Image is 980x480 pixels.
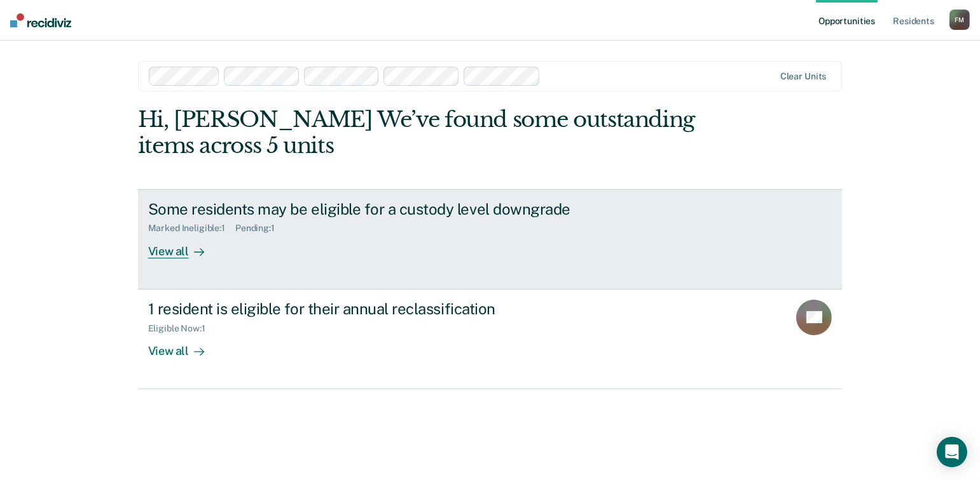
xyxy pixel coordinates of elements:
[937,437,967,467] div: Open Intercom Messenger
[148,234,219,258] div: View all
[148,223,235,234] div: Marked Ineligible : 1
[148,300,595,318] div: 1 resident is eligible for their annual reclassification
[10,13,71,27] img: Recidiviz
[138,290,843,389] a: 1 resident is eligible for their annual reclassificationEligible Now:1View all
[138,107,701,159] div: Hi, [PERSON_NAME] We’ve found some outstanding items across 5 units
[148,200,595,218] div: Some residents may be eligible for a custody level downgrade
[138,189,843,290] a: Some residents may be eligible for a custody level downgradeMarked Ineligible:1Pending:1View all
[148,323,216,334] div: Eligible Now : 1
[949,10,970,30] div: F M
[148,333,219,358] div: View all
[780,71,827,82] div: Clear units
[949,10,970,30] button: FM
[235,223,285,234] div: Pending : 1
